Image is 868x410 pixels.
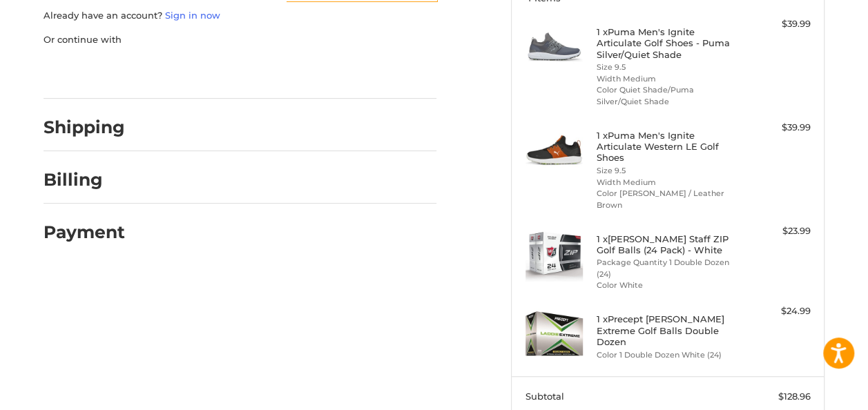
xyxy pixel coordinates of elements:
[525,391,564,402] span: Subtotal
[165,10,220,21] a: Sign in now
[597,313,736,347] h4: 1 x Precept [PERSON_NAME] Extreme Golf Balls Double Dozen
[739,121,810,135] div: $39.99
[44,222,125,243] h2: Payment
[597,130,736,164] h4: 1 x Puma Men's Ignite Articulate Western LE Golf Shoes
[44,9,436,23] p: Already have an account?
[739,17,810,31] div: $39.99
[739,304,810,318] div: $24.99
[39,60,143,85] iframe: PayPal-paypal
[44,33,436,47] p: Or continue with
[597,165,736,177] li: Size 9.5
[273,60,377,85] iframe: PayPal-venmo
[156,60,260,85] iframe: PayPal-paylater
[44,117,125,138] h2: Shipping
[778,391,811,402] span: $128.96
[597,61,736,73] li: Size 9.5
[739,224,810,238] div: $23.99
[597,257,736,280] li: Package Quantity 1 Double Dozen (24)
[597,73,736,85] li: Width Medium
[597,233,736,256] h4: 1 x [PERSON_NAME] Staff ZIP Golf Balls (24 Pack) - White
[44,169,124,191] h2: Billing
[597,349,736,361] li: Color 1 Double Dozen White (24)
[597,280,736,291] li: Color White
[597,84,736,107] li: Color Quiet Shade/Puma Silver/Quiet Shade
[597,177,736,188] li: Width Medium
[597,26,736,60] h4: 1 x Puma Men's Ignite Articulate Golf Shoes - Puma Silver/Quiet Shade
[597,188,736,211] li: Color [PERSON_NAME] / Leather Brown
